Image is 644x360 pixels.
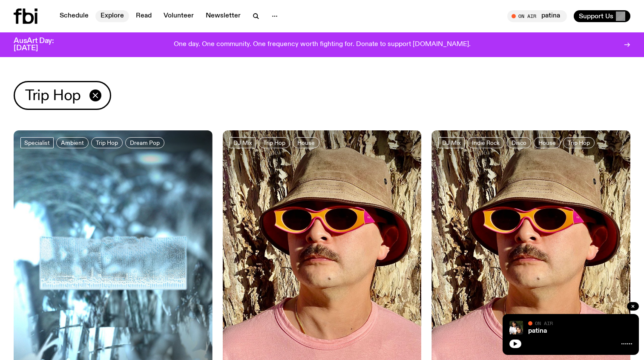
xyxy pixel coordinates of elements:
a: Specialist [20,137,54,148]
a: DJ Mix [438,137,465,148]
p: One day. One community. One frequency worth fighting for. Donate to support [DOMAIN_NAME]. [174,41,471,49]
a: Volunteer [158,10,199,22]
a: Explore [95,10,129,22]
span: Trip Hop [263,139,285,146]
a: patina [528,328,547,334]
a: House [293,137,319,148]
a: DJ Mix [230,137,256,148]
a: Disco [507,137,531,148]
a: House [534,137,561,148]
button: On Airpatina [507,10,567,22]
span: House [297,139,315,146]
span: Ambient [61,139,84,146]
a: Read [131,10,157,22]
span: Trip Hop [96,139,118,146]
span: Trip Hop [25,87,81,104]
span: DJ Mix [442,139,461,146]
a: Trip Hop [563,137,595,148]
span: On Air [535,320,553,326]
span: Trip Hop [568,139,590,146]
span: House [538,139,556,146]
h3: AusArt Day: [DATE] [14,37,68,52]
span: Specialist [24,139,50,146]
span: Support Us [579,12,613,20]
a: Dream Pop [125,137,164,148]
span: DJ Mix [233,139,252,146]
span: Disco [512,139,526,146]
a: Newsletter [201,10,246,22]
span: Dream Pop [130,139,160,146]
a: Trip Hop [91,137,123,148]
a: Indie Rock [467,137,504,148]
a: Schedule [55,10,94,22]
a: Ambient [56,137,89,148]
button: Support Us [574,10,630,22]
a: Trip Hop [259,137,290,148]
span: Indie Rock [472,139,500,146]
